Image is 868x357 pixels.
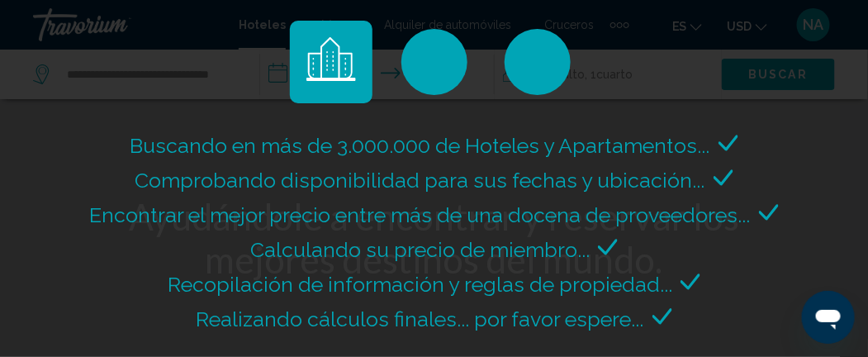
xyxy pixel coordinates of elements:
[130,133,710,158] span: Buscando en más de 3.000.000 de Hoteles y Apartamentos...
[250,237,590,262] span: Calculando su precio de miembro...
[135,168,705,193] span: Comprobando disponibilidad para sus fechas y ubicación...
[90,202,751,227] span: Encontrar el mejor precio entre más de una docena de proveedores...
[168,272,672,297] span: Recopilación de información y reglas de propiedad...
[197,307,644,331] span: Realizando cálculos finales... por favor espere...
[802,291,855,344] iframe: Botón para iniciar la ventana de mensajería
